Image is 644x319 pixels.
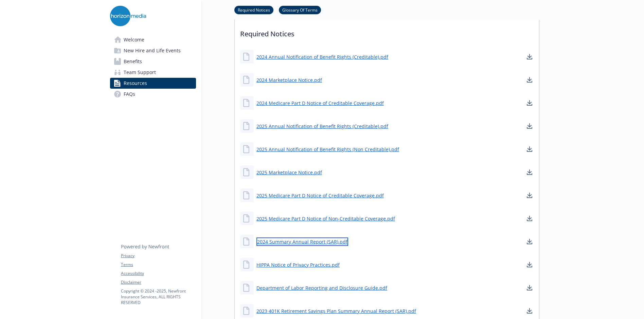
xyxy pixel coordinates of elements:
a: download document [525,261,534,269]
a: 2024 Medicare Part D Notice of Creditable Coverage.pdf [256,100,384,107]
span: Resources [124,78,147,89]
a: Team Support [110,67,196,78]
a: HIPPA Notice of Privacy Practices.pdf [256,261,340,268]
a: download document [525,145,534,153]
a: download document [525,214,534,223]
a: download document [525,191,534,199]
a: 2025 Annual Notification of Benefit Rights (Creditable).pdf [256,123,388,130]
a: 2024 Annual Notification of Benefit Rights (Creditable).pdf [256,53,388,60]
a: 2025 Medicare Part D Notice of Non-Creditable Coverage.pdf [256,215,395,222]
a: Required Notices [234,6,273,13]
a: Disclaimer [121,279,196,285]
a: Privacy [121,253,196,259]
a: 2025 Marketplace Notice.pdf [256,169,322,176]
a: Accessibility [121,270,196,277]
a: download document [525,122,534,130]
a: Resources [110,78,196,89]
span: Welcome [124,34,144,45]
span: Team Support [124,67,156,78]
a: Benefits [110,56,196,67]
a: download document [525,237,534,246]
a: download document [525,99,534,107]
span: New Hire and Life Events [124,45,181,56]
a: download document [525,76,534,84]
a: Welcome [110,34,196,45]
a: download document [525,284,534,292]
a: 2024 Summary Annual Report (SAR).pdf [256,237,348,246]
a: 2025 Annual Notification of Benefit Rights (Non Creditable).pdf [256,146,399,153]
p: Required Notices [235,19,539,45]
a: 2025 Medicare Part D Notice of Creditable Coverage.pdf [256,192,384,199]
a: New Hire and Life Events [110,45,196,56]
a: Department of Labor Reporting and Disclosure Guide.pdf [256,284,387,291]
a: Terms [121,262,196,268]
span: FAQs [124,89,135,100]
a: 2024 Marketplace Notice.pdf [256,76,322,84]
a: Glossary Of Terms [279,6,321,13]
span: Benefits [124,56,142,67]
p: Copyright © 2024 - 2025 , Newfront Insurance Services, ALL RIGHTS RESERVED [121,288,196,305]
a: download document [525,53,534,61]
a: 2023 401K Retirement Savings Plan Summary Annual Report (SAR).pdf [256,307,416,315]
a: download document [525,307,534,315]
a: FAQs [110,89,196,100]
a: download document [525,168,534,176]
